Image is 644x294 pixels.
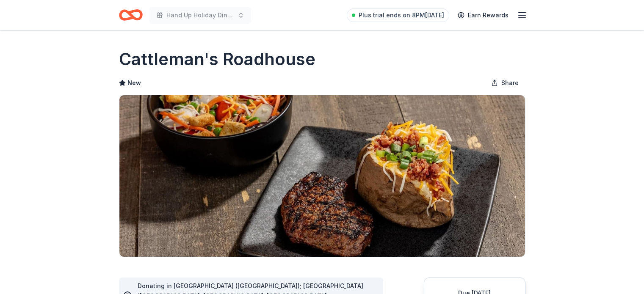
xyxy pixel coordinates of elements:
[484,74,525,91] button: Share
[119,5,143,25] a: Home
[359,10,444,20] span: Plus trial ends on 8PM[DATE]
[453,8,514,23] a: Earn Rewards
[119,95,525,257] img: Image for Cattleman's Roadhouse
[119,47,315,71] h1: Cattleman's Roadhouse
[127,78,141,88] span: New
[149,7,251,24] button: Hand Up Holiday Dinner and Auction
[166,10,234,20] span: Hand Up Holiday Dinner and Auction
[347,8,449,22] a: Plus trial ends on 8PM[DATE]
[501,78,519,88] span: Share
